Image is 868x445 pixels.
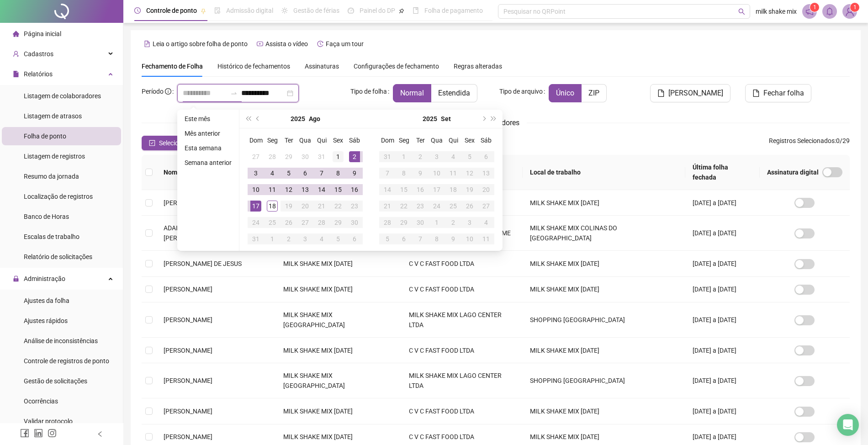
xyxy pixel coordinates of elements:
[333,233,344,244] div: 5
[745,84,811,102] button: Fechar folha
[481,168,492,179] div: 13
[769,137,835,144] span: Registros Selecionados
[382,217,393,228] div: 28
[478,181,494,198] td: 2025-09-20
[283,184,294,195] div: 12
[297,132,313,148] th: Qua
[264,148,281,165] td: 2025-07-28
[464,168,475,179] div: 12
[297,231,313,247] td: 2025-09-03
[297,198,313,214] td: 2025-08-20
[588,89,599,97] span: ZIP
[489,110,499,128] button: super-next-year
[813,4,816,11] span: 1
[850,3,859,12] sup: Atualize o seu contato no menu Meus Dados
[330,198,346,214] td: 2025-08-22
[253,110,263,128] button: prev-year
[24,253,92,260] span: Relatório de solicitações
[379,132,396,148] th: Dom
[429,132,445,148] th: Qua
[412,132,429,148] th: Ter
[313,181,330,198] td: 2025-08-14
[316,217,327,228] div: 28
[313,231,330,247] td: 2025-09-04
[281,181,297,198] td: 2025-08-12
[685,251,760,276] td: [DATE] a [DATE]
[153,40,248,48] span: Leia o artigo sobre folha de ponto
[330,181,346,198] td: 2025-08-15
[24,173,79,180] span: Resumo da jornada
[767,167,819,177] span: Assinatura digital
[738,8,745,15] span: search
[478,165,494,181] td: 2025-09-13
[24,153,85,160] span: Listagem de registros
[305,63,339,69] span: Assinaturas
[24,132,66,140] span: Folha de ponto
[354,63,439,69] span: Configurações de fechamento
[402,302,523,338] td: MILK SHAKE MIX LAGO CENTER LTDA
[379,231,396,247] td: 2025-10-05
[267,217,278,228] div: 25
[346,165,363,181] td: 2025-08-09
[523,155,685,190] th: Local de trabalho
[313,214,330,231] td: 2025-08-28
[264,165,281,181] td: 2025-08-04
[281,165,297,181] td: 2025-08-05
[398,184,409,195] div: 15
[276,251,402,276] td: MILK SHAKE MIX [DATE]
[402,277,523,302] td: C V C FAST FOOD LTDA
[556,89,574,97] span: Único
[349,151,360,162] div: 2
[283,168,294,179] div: 5
[164,199,212,207] span: [PERSON_NAME]
[379,214,396,231] td: 2025-09-28
[24,112,82,120] span: Listagem de atrasos
[445,181,461,198] td: 2025-09-18
[412,198,429,214] td: 2025-09-23
[316,151,327,162] div: 31
[448,201,459,212] div: 25
[24,357,109,365] span: Controle de registros de ponto
[297,148,313,165] td: 2025-07-30
[349,184,360,195] div: 16
[300,217,311,228] div: 27
[396,181,412,198] td: 2025-09-15
[281,148,297,165] td: 2025-07-29
[826,7,834,16] span: bell
[461,148,478,165] td: 2025-09-05
[243,110,253,128] button: super-prev-year
[668,88,723,99] span: [PERSON_NAME]
[431,184,442,195] div: 17
[382,201,393,212] div: 21
[415,184,426,195] div: 16
[300,201,311,212] div: 20
[248,198,264,214] td: 2025-08-17
[349,217,360,228] div: 30
[756,6,797,16] span: milk shake mix
[250,168,261,179] div: 3
[810,3,819,12] sup: 1
[523,251,685,276] td: MILK SHAKE MIX [DATE]
[415,201,426,212] div: 23
[429,165,445,181] td: 2025-09-10
[400,89,424,97] span: Normal
[412,231,429,247] td: 2025-10-07
[300,151,311,162] div: 30
[201,8,206,14] span: pushpin
[267,151,278,162] div: 28
[159,138,206,148] span: Selecionar todos
[13,71,19,77] span: file
[413,7,419,14] span: book
[379,165,396,181] td: 2025-09-07
[685,190,760,216] td: [DATE] a [DATE]
[300,184,311,195] div: 13
[24,337,98,344] span: Análise de inconsistências
[297,214,313,231] td: 2025-08-27
[330,148,346,165] td: 2025-08-01
[24,418,73,425] span: Validar protocolo
[276,338,402,363] td: MILK SHAKE MIX [DATE]
[448,217,459,228] div: 2
[248,132,264,148] th: Dom
[429,181,445,198] td: 2025-09-17
[134,7,141,14] span: clock-circle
